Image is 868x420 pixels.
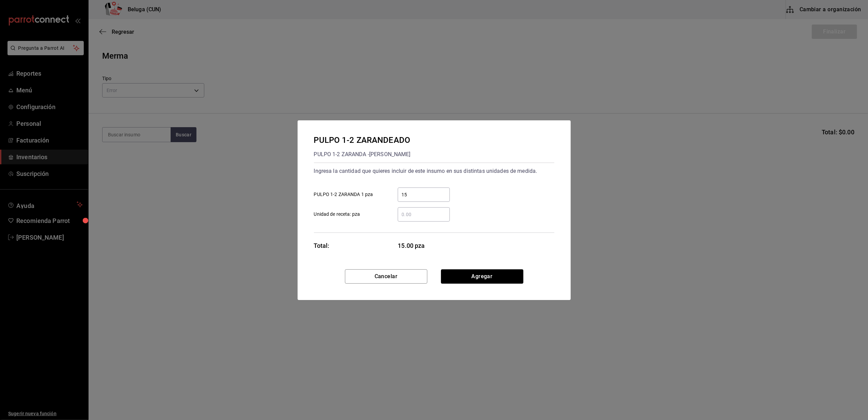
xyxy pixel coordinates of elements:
div: Ingresa la cantidad que quieres incluir de este insumo en sus distintas unidades de medida. [314,166,554,177]
button: Agregar [441,269,523,284]
div: PULPO 1-2 ZARANDEADO [314,134,411,146]
input: Unidad de receta: pza [398,210,450,219]
span: Unidad de receta: pza [314,211,360,218]
span: PULPO 1-2 ZARANDA 1 pza [314,191,373,198]
span: 15.00 pza [398,241,450,250]
input: PULPO 1-2 ZARANDA 1 pza [398,191,450,199]
button: Cancelar [345,269,427,284]
div: Total: [314,241,330,250]
div: PULPO 1-2 ZARANDA - [PERSON_NAME] [314,149,411,160]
